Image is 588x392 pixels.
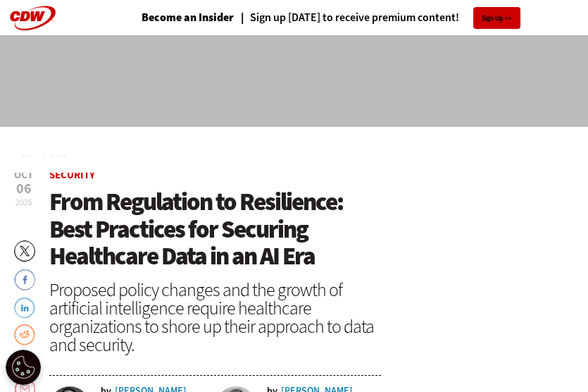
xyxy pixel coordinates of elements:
[38,49,551,113] iframe: advertisement
[14,182,33,196] span: 06
[15,197,32,208] span: 2025
[6,350,41,385] button: Open Preferences
[473,7,520,29] a: Sign Up
[49,185,343,272] span: From Regulation to Resilience: Best Practices for Securing Healthcare Data in an AI Era
[49,281,381,354] div: Proposed policy changes and the growth of artificial intelligence require healthcare organization...
[49,168,95,182] a: Security
[14,170,33,180] span: Oct
[142,12,234,23] a: Become an Insider
[6,350,41,385] div: Cookie Settings
[234,12,459,23] a: Sign up [DATE] to receive premium content!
